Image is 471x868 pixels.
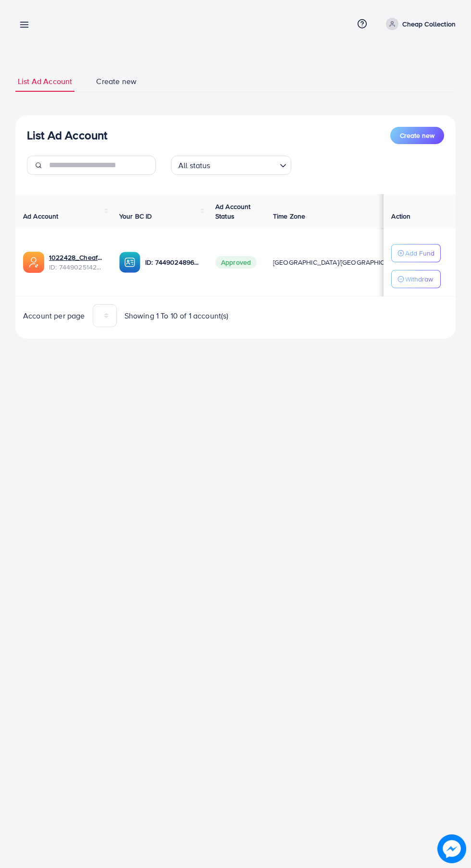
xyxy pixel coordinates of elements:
span: Ad Account Status [215,202,251,221]
span: All status [176,159,212,172]
span: Create new [96,76,136,87]
p: Add Fund [405,247,434,259]
input: Search for option [213,157,276,172]
button: Add Fund [391,244,441,262]
span: Showing 1 To 10 of 1 account(s) [124,310,229,321]
div: <span class='underline'>1022428_Cheaf Collection_1734361324346</span></br>7449025142627500048 [49,253,104,272]
p: Cheap Collection [402,18,456,30]
span: Action [391,211,410,221]
span: Approved [215,256,257,269]
span: ID: 7449025142627500048 [49,262,104,272]
span: [GEOGRAPHIC_DATA]/[GEOGRAPHIC_DATA] [273,257,407,267]
img: image [437,834,466,863]
span: Your BC ID [119,211,152,221]
button: Withdraw [391,270,441,288]
p: Withdraw [405,273,433,285]
span: Create new [400,131,434,140]
div: Search for option [171,156,291,175]
button: Create new [390,127,444,144]
a: 1022428_Cheaf Collection_1734361324346 [49,253,104,262]
span: List Ad Account [18,76,72,87]
span: Time Zone [273,211,305,221]
p: ID: 7449024896950353936 [145,257,200,268]
a: Cheap Collection [382,18,456,30]
img: ic-ba-acc.ded83a64.svg [119,252,140,273]
img: ic-ads-acc.e4c84228.svg [23,252,44,273]
h3: List Ad Account [27,128,107,142]
span: Account per page [23,310,85,321]
span: Ad Account [23,211,59,221]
